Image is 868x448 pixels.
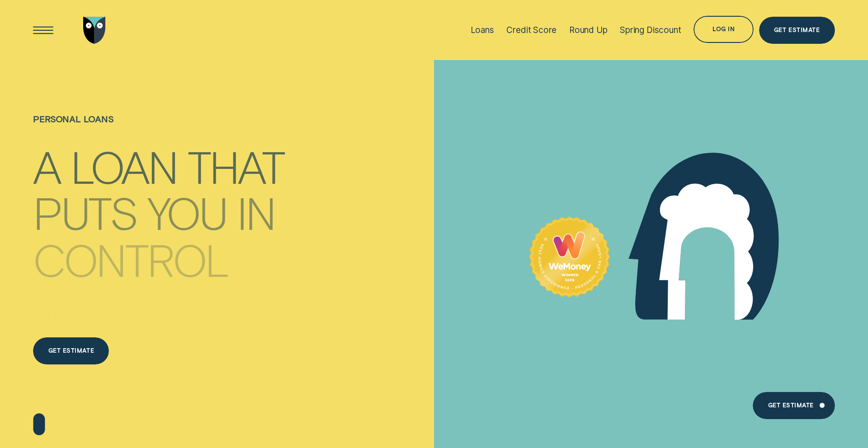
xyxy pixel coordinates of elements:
div: loan [71,145,177,187]
a: Get estimate [33,337,109,364]
div: in [237,191,275,233]
p: Personal loans call for a personalised experience. [33,304,294,337]
a: Get Estimate [753,392,835,419]
div: Credit Score [506,25,557,35]
div: control [33,238,228,280]
div: A [33,145,60,187]
button: Open Menu [30,17,57,44]
button: Log in [693,16,754,43]
img: Wisr [83,17,106,44]
a: Get Estimate [759,17,835,44]
div: that [188,145,284,187]
div: Round Up [569,25,608,35]
div: puts [33,191,137,233]
div: you [147,191,226,233]
h1: Personal loans [33,114,294,141]
h4: A loan that puts you in control [33,139,294,265]
div: Loans [471,25,494,35]
div: Spring Discount [620,25,681,35]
